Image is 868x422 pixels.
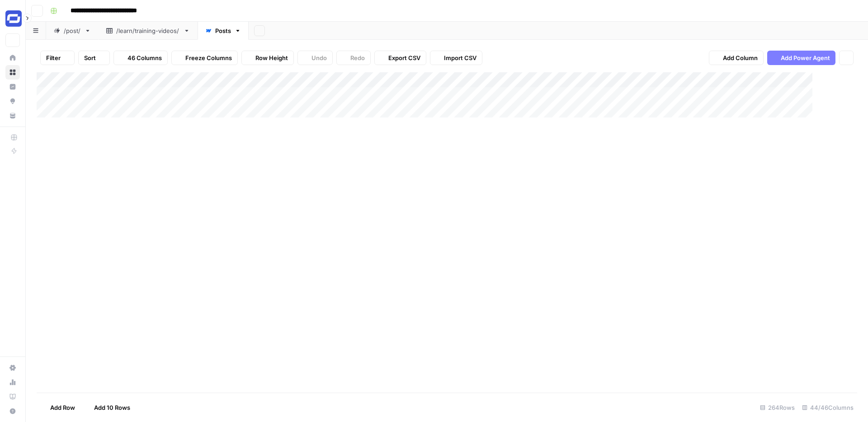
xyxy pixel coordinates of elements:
[756,400,798,415] div: 264 Rows
[50,403,75,412] span: Add Row
[40,51,75,65] button: Filter
[94,403,130,412] span: Add 10 Rows
[241,51,294,65] button: Row Height
[5,10,22,27] img: Synthesia Logo
[46,53,61,62] span: Filter
[99,22,198,40] a: /learn/training-videos/
[84,53,96,62] span: Sort
[388,53,420,62] span: Export CSV
[709,51,764,65] button: Add Column
[5,108,20,123] a: Your Data
[5,404,20,418] button: Help + Support
[80,400,136,415] button: Add 10 Rows
[798,400,857,415] div: 44/46 Columns
[116,26,180,35] div: /learn/training-videos/
[5,80,20,94] a: Insights
[767,51,835,65] button: Add Power Agent
[37,400,80,415] button: Add Row
[374,51,426,65] button: Export CSV
[336,51,371,65] button: Redo
[781,53,830,62] span: Add Power Agent
[5,65,20,80] a: Browse
[5,94,20,108] a: Opportunities
[64,26,81,35] div: /post/
[444,53,476,62] span: Import CSV
[5,51,20,65] a: Home
[430,51,482,65] button: Import CSV
[5,375,20,389] a: Usage
[113,51,168,65] button: 46 Columns
[723,53,758,62] span: Add Column
[5,361,20,375] a: Settings
[5,7,20,30] button: Workspace: Synthesia
[171,51,238,65] button: Freeze Columns
[215,26,231,35] div: Posts
[350,53,365,62] span: Redo
[185,53,232,62] span: Freeze Columns
[78,51,110,65] button: Sort
[5,389,20,404] a: Learning Hub
[255,53,288,62] span: Row Height
[297,51,333,65] button: Undo
[198,22,249,40] a: Posts
[46,22,99,40] a: /post/
[127,53,162,62] span: 46 Columns
[311,53,327,62] span: Undo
